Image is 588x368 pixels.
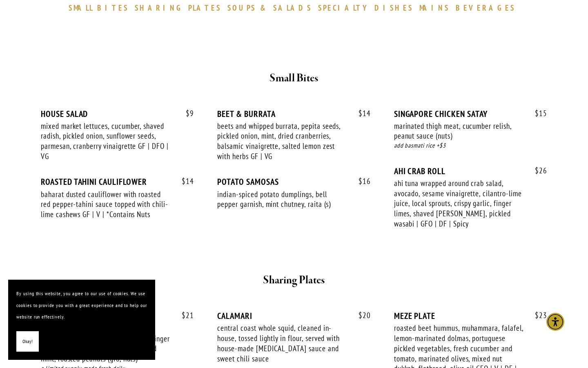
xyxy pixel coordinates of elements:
[227,3,256,13] span: SOUPS
[69,3,93,13] span: SMALL
[227,3,316,13] a: SOUPS&SALADS
[350,109,371,118] span: 14
[394,311,547,321] div: MEZE PLATE
[8,280,155,360] section: Cookie banner
[394,178,524,229] div: ahi tuna wrapped around crab salad, avocado, sesame vinaigrette, cilantro-lime juice, local sprou...
[394,166,547,176] div: AHI CRAB ROLL
[394,109,547,119] div: SINGAPORE CHICKEN SATAY
[535,108,539,118] span: $
[135,3,185,13] span: SHARING
[178,109,194,118] span: 9
[217,189,347,209] div: indian-spiced potato dumplings, bell pepper garnish, mint chutney, raita (s)
[217,109,370,119] div: BEET & BURRATA
[546,313,564,331] div: Accessibility Menu
[182,176,186,186] span: $
[182,310,186,320] span: $
[359,176,363,186] span: $
[273,3,312,13] span: SALADS
[22,336,33,348] span: Okay!
[41,109,194,119] div: HOUSE SALAD
[135,3,225,13] a: SHARINGPLATES
[69,3,133,13] a: SMALLBITES
[217,311,370,321] div: CALAMARI
[174,311,194,320] span: 21
[97,3,129,13] span: BITES
[16,331,39,352] button: Okay!
[318,3,370,13] span: SPECIALTY
[217,323,347,364] div: central coast whole squid, cleaned in-house, tossed lightly in flour, served with house-made [MED...
[527,311,547,320] span: 23
[318,3,417,13] a: SPECIALTYDISHES
[535,166,539,175] span: $
[350,311,371,320] span: 20
[263,273,325,287] strong: Sharing Plates
[16,288,147,323] p: By using this website, you agree to our use of cookies. We use cookies to provide you with a grea...
[527,166,547,175] span: 26
[186,108,190,118] span: $
[269,71,318,85] strong: Small Bites
[394,141,547,150] div: add basmati rice +$3
[394,121,524,141] div: marinated thigh meat, cucumber relish, peanut sauce (nuts)
[217,121,347,162] div: beets and whipped burrata, pepita seeds, pickled onion, mint, dried cranberries, balsamic vinaigr...
[41,189,171,220] div: baharat dusted cauliflower with roasted red pepper-tahini sauce topped with chili-lime cashews GF...
[260,3,269,13] span: &
[456,3,515,13] span: BEVERAGES
[217,177,370,187] div: POTATO SAMOSAS
[359,310,363,320] span: $
[174,177,194,186] span: 14
[188,3,221,13] span: PLATES
[374,3,413,13] span: DISHES
[41,121,171,162] div: mixed market lettuces, cucumber, shaved radish, pickled onion, sunflower seeds, parmesan, cranber...
[456,3,519,13] a: BEVERAGES
[41,177,194,187] div: ROASTED TAHINI CAULIFLOWER
[359,108,363,118] span: $
[419,3,450,13] span: MAINS
[350,177,371,186] span: 16
[535,310,539,320] span: $
[419,3,454,13] a: MAINS
[527,109,547,118] span: 15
